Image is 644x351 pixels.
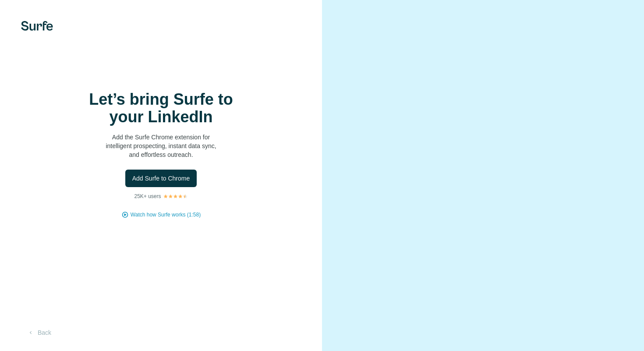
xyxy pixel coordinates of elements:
img: Surfe's logo [21,21,53,31]
button: Watch how Surfe works (1:58) [131,211,201,219]
h1: Let’s bring Surfe to your LinkedIn [74,91,249,126]
button: Back [21,325,57,340]
button: Add Surfe to Chrome [125,170,197,187]
p: Add the Surfe Chrome extension for intelligent prospecting, instant data sync, and effortless out... [74,133,249,159]
img: Rating Stars [163,194,188,199]
p: 25K+ users [134,192,161,200]
span: Add Surfe to Chrome [132,174,190,183]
